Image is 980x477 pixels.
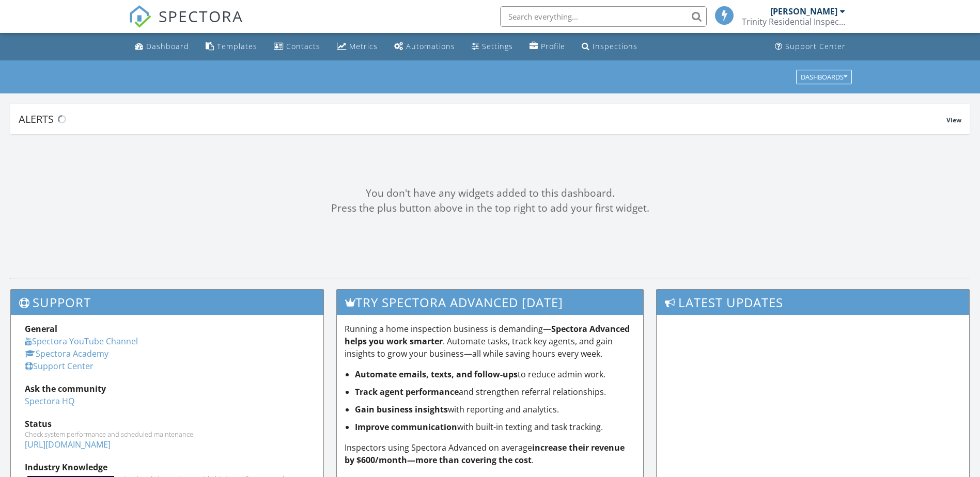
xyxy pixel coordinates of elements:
strong: increase their revenue by $600/month—more than covering the cost [345,442,625,466]
div: You don't have any widgets added to this dashboard. [10,186,970,201]
strong: Gain business insights [355,404,448,415]
a: Support Center [771,37,850,56]
a: Company Profile [525,37,569,56]
input: Search everything... [500,6,707,27]
a: Inspections [578,37,642,56]
div: Automations [406,41,455,51]
li: and strengthen referral relationships. [355,386,635,398]
div: Ask the community [25,383,309,395]
div: Press the plus button above in the top right to add your first widget. [10,201,970,216]
div: Support Center [785,41,846,51]
h3: Try spectora advanced [DATE] [337,290,643,315]
a: [URL][DOMAIN_NAME] [25,439,111,450]
span: SPECTORA [159,5,243,27]
strong: Improve communication [355,421,457,433]
button: Dashboards [796,70,852,84]
div: Status [25,418,309,430]
strong: Track agent performance [355,386,459,397]
p: Inspectors using Spectora Advanced on average . [345,441,635,466]
li: with built-in texting and task tracking. [355,421,635,433]
div: Dashboard [146,41,189,51]
div: Inspections [593,41,637,51]
a: Spectora Academy [25,348,108,359]
div: Dashboards [801,73,847,81]
div: Trinity Residential Inspectors [742,17,845,27]
div: Contacts [286,41,320,51]
a: Dashboard [131,37,193,56]
li: with reporting and analytics. [355,403,635,416]
div: Profile [541,41,565,51]
img: The Best Home Inspection Software - Spectora [129,5,151,28]
a: Spectora HQ [25,395,74,407]
div: Alerts [19,112,946,126]
strong: Spectora Advanced helps you work smarter [345,323,630,347]
a: Templates [201,37,261,56]
strong: Automate emails, texts, and follow-ups [355,369,518,380]
a: Contacts [270,37,324,56]
a: Settings [468,37,517,56]
div: Templates [217,41,257,51]
div: Metrics [349,41,378,51]
p: Running a home inspection business is demanding— . Automate tasks, track key agents, and gain ins... [345,323,635,360]
h3: Support [11,290,323,315]
a: Spectora YouTube Channel [25,336,138,347]
a: Automations (Basic) [390,37,459,56]
div: [PERSON_NAME] [770,6,837,17]
a: Support Center [25,360,94,372]
strong: General [25,323,57,335]
h3: Latest Updates [657,290,969,315]
a: Metrics [333,37,382,56]
li: to reduce admin work. [355,368,635,380]
div: Industry Knowledge [25,461,309,473]
span: View [946,116,961,124]
div: Settings [482,41,513,51]
div: Check system performance and scheduled maintenance. [25,430,309,438]
a: SPECTORA [129,14,243,36]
